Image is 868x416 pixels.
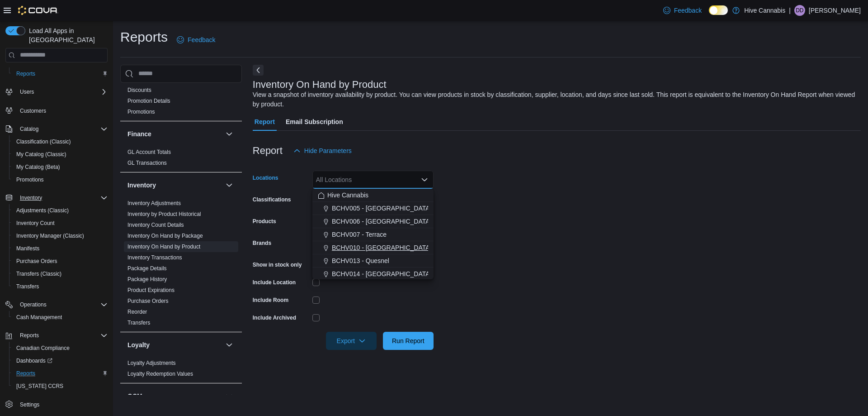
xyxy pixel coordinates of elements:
span: GL Transactions [127,159,167,167]
span: Reports [20,332,39,339]
button: BCHV007 - Terrace [312,228,434,241]
a: GL Account Totals [127,149,171,155]
a: Loyalty Adjustments [127,360,176,366]
span: Purchase Orders [16,258,57,265]
button: Inventory [224,180,235,191]
button: [US_STATE] CCRS [9,380,111,392]
a: Loyalty Redemption Values [127,371,193,377]
span: Inventory Transactions [127,254,182,261]
h3: Inventory On Hand by Product [253,79,387,90]
label: Include Location [253,279,296,286]
span: Discounts [127,86,151,94]
button: Close list of options [421,176,428,183]
div: Loyalty [120,358,242,383]
a: Dashboards [13,355,56,366]
a: Package Details [127,265,167,272]
label: Locations [253,174,278,182]
span: Promotions [13,174,108,185]
span: BCHV010 - [GEOGRAPHIC_DATA] [332,243,431,252]
a: My Catalog (Classic) [13,149,70,160]
span: Inventory Count [16,220,55,227]
span: Operations [20,301,47,308]
button: Catalog [2,123,111,135]
span: Canadian Compliance [13,343,108,354]
a: Product Expirations [127,287,175,293]
span: Reports [16,370,35,377]
p: | [789,5,791,16]
span: Cash Management [13,312,108,323]
a: Inventory Count Details [127,222,184,228]
button: Reports [2,329,111,342]
span: Package Details [127,265,167,272]
button: Purchase Orders [9,255,111,268]
button: Inventory [16,192,46,203]
a: Inventory Manager (Classic) [13,230,88,241]
span: BCHV005 - [GEOGRAPHIC_DATA][PERSON_NAME] [332,204,484,213]
span: Settings [20,401,39,408]
span: Hide Parameters [304,146,352,155]
span: Dashboards [13,355,108,366]
button: Next [253,65,264,76]
button: Operations [2,298,111,311]
span: DD [796,5,803,16]
span: Users [20,88,34,96]
a: [US_STATE] CCRS [13,381,67,392]
span: Reorder [127,308,147,316]
button: Export [326,332,377,350]
a: Canadian Compliance [13,343,73,354]
button: OCM [127,392,222,401]
span: Inventory Manager (Classic) [13,230,108,241]
span: BCHV014 - [GEOGRAPHIC_DATA] [332,269,431,278]
h3: Report [253,145,283,156]
a: Inventory Count [13,218,58,229]
a: Promotions [127,109,155,115]
span: Inventory Count [13,218,108,229]
button: Promotions [9,173,111,186]
span: Loyalty Adjustments [127,359,176,367]
span: Customers [16,105,108,116]
button: BCHV006 - [GEOGRAPHIC_DATA] [312,215,434,228]
button: Reports [16,330,42,341]
span: Promotions [127,108,155,115]
a: Transfers [13,281,42,292]
button: Classification (Classic) [9,135,111,148]
span: My Catalog (Classic) [13,149,108,160]
button: Inventory Manager (Classic) [9,230,111,242]
div: Inventory [120,198,242,332]
span: Classification (Classic) [16,138,71,145]
span: GL Account Totals [127,148,171,156]
button: Finance [127,129,222,139]
button: Hive Cannabis [312,189,434,202]
div: Finance [120,147,242,172]
span: BCHV013 - Quesnel [332,256,389,265]
span: Export [331,332,371,350]
button: Hide Parameters [290,142,355,160]
h3: Finance [127,129,151,139]
span: Inventory On Hand by Product [127,243,200,250]
a: Promotion Details [127,98,170,104]
span: Promotions [16,176,44,183]
button: Cash Management [9,311,111,324]
span: [US_STATE] CCRS [16,383,63,390]
a: Inventory by Product Historical [127,211,201,217]
a: Inventory Transactions [127,254,182,261]
a: My Catalog (Beta) [13,162,64,172]
span: Users [16,86,108,97]
input: Dark Mode [709,5,728,15]
button: BCHV005 - [GEOGRAPHIC_DATA][PERSON_NAME] [312,202,434,215]
button: Manifests [9,242,111,255]
span: Report [255,113,275,131]
a: Reports [13,368,39,379]
button: Inventory Count [9,217,111,230]
span: Email Subscription [286,113,343,131]
span: Reports [13,68,108,79]
span: Adjustments (Classic) [16,207,69,214]
span: Inventory Manager (Classic) [16,232,84,239]
button: Users [16,86,38,97]
button: My Catalog (Beta) [9,161,111,173]
a: Purchase Orders [127,298,169,304]
span: Adjustments (Classic) [13,205,108,216]
button: BCHV010 - [GEOGRAPHIC_DATA] [312,241,434,254]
